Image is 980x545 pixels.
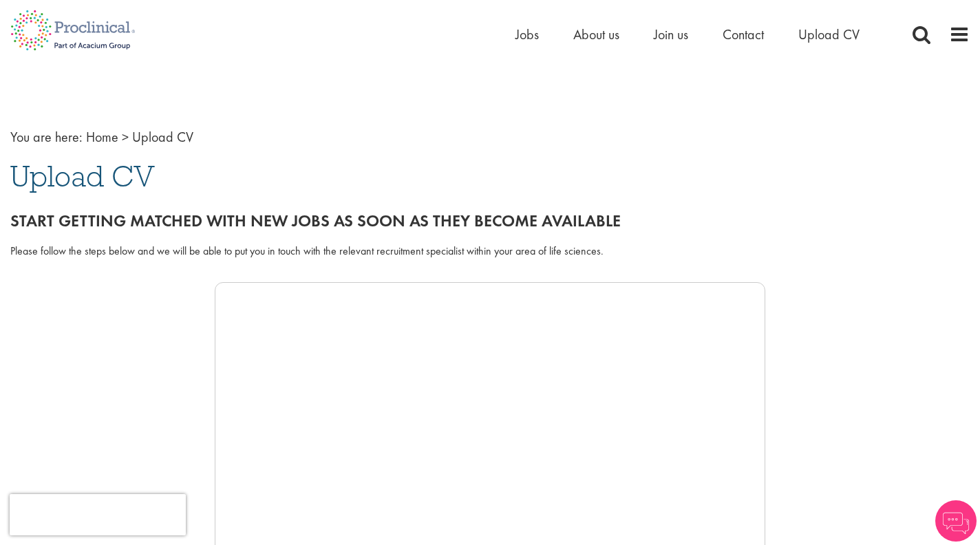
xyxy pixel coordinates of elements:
a: Jobs [515,25,539,43]
a: breadcrumb link [86,128,118,146]
iframe: reCAPTCHA [10,494,186,535]
span: Upload CV [10,158,155,195]
a: Contact [723,25,764,43]
span: > [122,128,129,146]
a: Upload CV [798,25,860,43]
div: Please follow the steps below and we will be able to put you in touch with the relevant recruitme... [10,244,970,259]
img: Chatbot [935,500,977,542]
span: Upload CV [132,128,193,146]
h2: Start getting matched with new jobs as soon as they become available [10,212,970,230]
a: Join us [654,25,688,43]
span: You are here: [10,128,83,146]
a: About us [573,25,619,43]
